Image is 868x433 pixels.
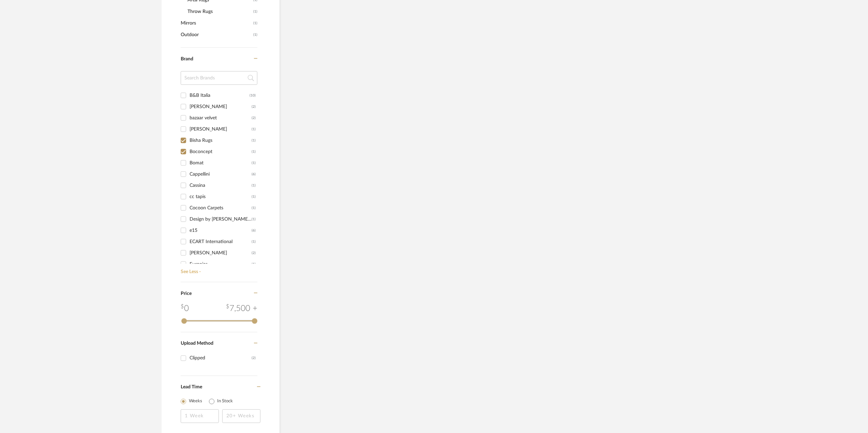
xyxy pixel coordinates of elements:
[252,236,256,247] div: (1)
[217,398,233,405] label: In Stock
[181,385,202,390] span: Lead Time
[181,17,252,29] span: Mirrors
[190,259,252,270] div: Euronics
[190,248,252,258] div: [PERSON_NAME]
[252,214,256,225] div: (1)
[190,146,252,157] div: Boconcept
[190,113,252,123] div: bazaar velvet
[188,6,252,17] span: Throw Rugs
[179,264,257,275] a: See Less -
[190,353,252,364] div: Clipped
[252,113,256,123] div: (2)
[250,90,256,101] div: (10)
[252,124,256,135] div: (1)
[252,191,256,202] div: (1)
[190,203,252,213] div: Cocoon Carpets
[253,6,257,17] span: (1)
[190,225,252,236] div: e15
[253,18,257,29] span: (1)
[252,225,256,236] div: (6)
[181,341,213,346] span: Upload Method
[190,236,252,247] div: ECART International
[190,90,250,101] div: B&B Italia
[252,135,256,146] div: (1)
[189,398,202,405] label: Weeks
[190,180,252,191] div: Cassina
[181,57,193,61] span: Brand
[252,259,256,270] div: (1)
[181,291,192,296] span: Price
[190,158,252,168] div: Bomat
[190,135,252,146] div: Bisha Rugs
[252,169,256,180] div: (6)
[190,214,252,225] div: Design by [PERSON_NAME] [PERSON_NAME]
[181,71,257,85] input: Search Brands
[181,302,189,315] div: 0
[252,101,256,112] div: (2)
[190,191,252,202] div: cc tapis
[226,302,257,315] div: 7,500 +
[252,158,256,168] div: (1)
[252,180,256,191] div: (1)
[252,146,256,157] div: (1)
[190,124,252,135] div: [PERSON_NAME]
[253,29,257,40] span: (1)
[222,409,260,423] input: 20+ Weeks
[181,29,252,41] span: Outdoor
[252,248,256,258] div: (2)
[252,353,256,364] div: (2)
[252,203,256,213] div: (1)
[190,169,252,180] div: Cappellini
[181,409,219,423] input: 1 Week
[190,101,252,112] div: [PERSON_NAME]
